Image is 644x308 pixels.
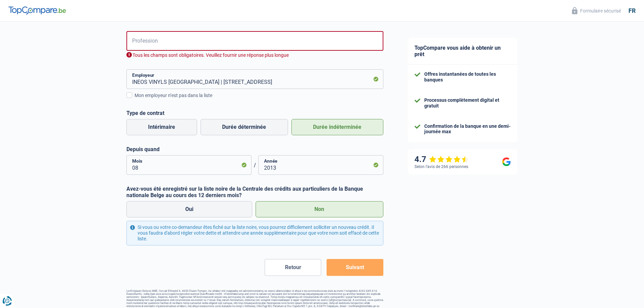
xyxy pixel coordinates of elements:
button: Suivant [327,259,383,276]
label: Non [256,201,383,217]
label: Depuis quand [126,146,383,152]
label: Intérimaire [126,119,197,135]
div: 4.7 [414,155,469,164]
div: Offres instantanées de toutes les banques [424,71,511,83]
div: Confirmation de la banque en une demi-journée max [424,123,511,135]
label: Oui [126,201,253,217]
div: Si vous ou votre co-demandeur êtes fiché sur la liste noire, vous pourrez difficilement sollicite... [126,221,383,245]
span: / [252,162,258,168]
img: TopCompare Logo [8,6,66,15]
div: Processus complètement digital et gratuit [424,97,511,109]
label: Type de contrat [126,110,383,116]
input: MM [126,155,252,175]
button: Retour [265,259,321,276]
label: Durée indéterminée [291,119,383,135]
div: TopCompare vous aide à obtenir un prêt [408,38,518,65]
div: Selon l’avis de 266 personnes [414,164,468,169]
input: AAAA [258,155,383,175]
div: Tous les champs sont obligatoires. Veuillez fournir une réponse plus longue [126,52,383,58]
label: Durée déterminée [200,119,288,135]
div: Mon employeur n’est pas dans la liste [135,92,383,99]
input: Cherchez votre employeur [126,69,383,89]
label: Avez-vous été enregistré sur la liste noire de la Centrale des crédits aux particuliers de la Ban... [126,186,383,198]
div: fr [628,7,636,15]
button: Formulaire sécurisé [568,5,625,16]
